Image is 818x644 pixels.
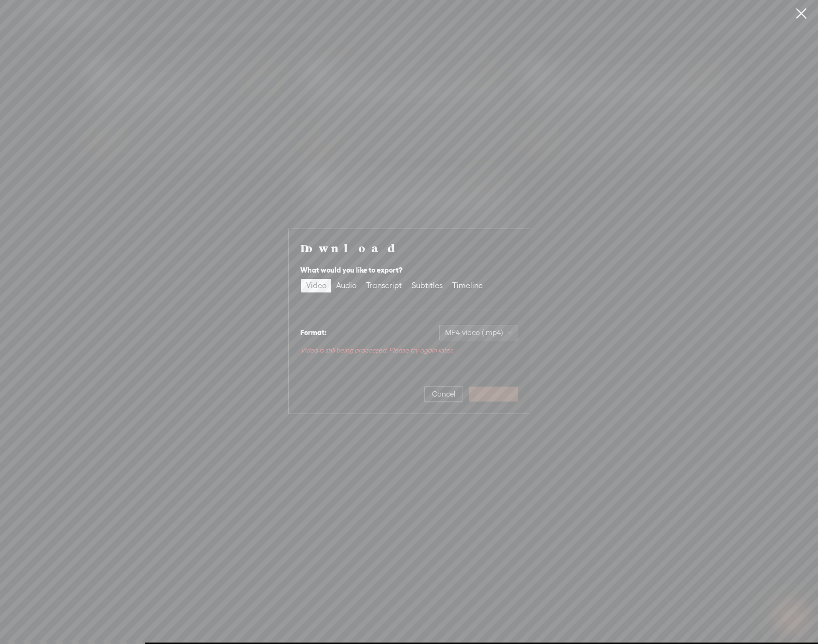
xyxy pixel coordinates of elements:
[300,278,489,293] div: segmented control
[424,386,463,402] button: Cancel
[300,241,518,255] h4: Download
[412,279,443,292] div: Subtitles
[300,346,453,354] span: Video is still being processed. Please try again later.
[336,279,356,292] div: Audio
[452,279,483,292] div: Timeline
[300,327,326,338] div: Format:
[445,325,512,340] span: MP4 video (.mp4)
[306,279,326,292] div: Video
[300,264,518,276] div: What would you like to export?
[366,279,402,292] div: Transcript
[432,389,455,399] span: Cancel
